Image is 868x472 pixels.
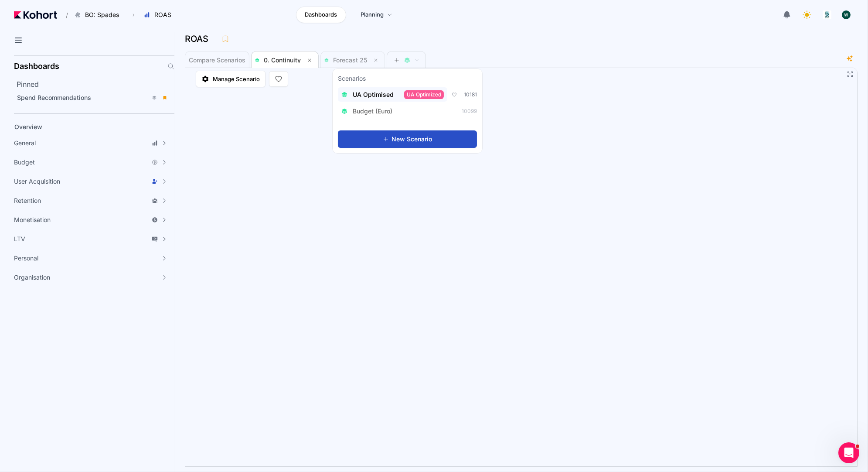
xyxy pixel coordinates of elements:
[462,108,477,115] span: 10099
[11,120,160,133] a: Overview
[14,123,42,130] span: Overview
[353,107,392,116] span: Budget (Euro)
[296,7,346,23] a: Dashboards
[838,442,859,463] iframe: Intercom live chat
[213,75,260,83] span: Manage Scenario
[333,56,367,64] span: Forecast 25
[154,10,171,19] span: ROAS
[404,90,444,99] span: UA Optimized
[14,62,59,70] h2: Dashboards
[14,139,36,147] span: General
[14,196,41,205] span: Retention
[14,177,60,186] span: User Acquisition
[351,7,402,23] a: Planning
[14,254,38,263] span: Personal
[823,10,831,19] img: logo_logo_images_1_20240607072359498299_20240828135028712857.jpeg
[14,215,51,224] span: Monetisation
[14,158,35,167] span: Budget
[338,130,477,148] button: New Scenario
[131,11,136,18] span: ›
[189,57,245,63] span: Compare Scenarios
[70,7,128,22] button: BO: Spades
[85,10,119,19] span: BO: Spades
[17,79,174,89] h2: Pinned
[139,7,180,22] button: ROAS
[14,273,50,282] span: Organisation
[185,34,214,43] h3: ROAS
[353,90,394,99] span: UA Optimised
[338,87,447,102] button: UA OptimisedUA Optimized
[14,235,25,243] span: LTV
[196,71,266,87] a: Manage Scenario
[464,91,477,98] span: 10181
[847,71,854,78] button: Fullscreen
[338,104,401,118] button: Budget (Euro)
[264,56,301,64] span: 0. Continuity
[305,10,337,19] span: Dashboards
[391,135,432,144] span: New Scenario
[17,94,91,101] span: Spend Recommendations
[14,91,172,104] a: Spend Recommendations
[361,10,384,19] span: Planning
[59,10,68,20] span: /
[338,74,366,85] h3: Scenarios
[14,11,57,19] img: Kohort logo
